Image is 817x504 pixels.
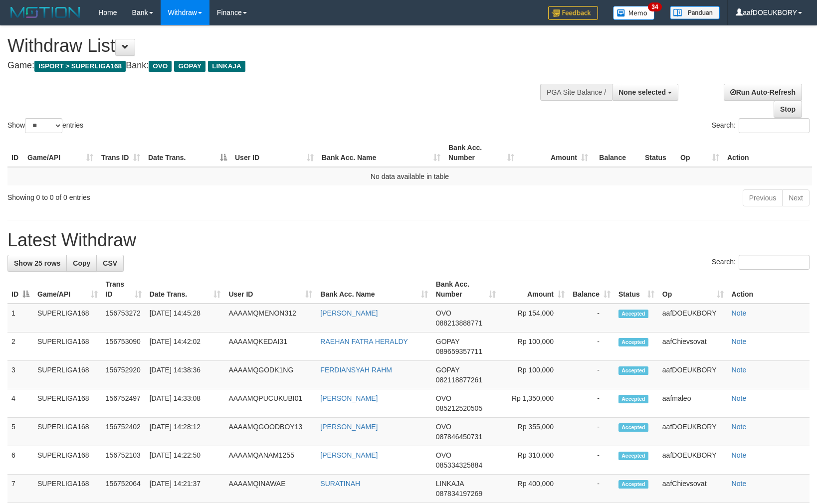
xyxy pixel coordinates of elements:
[33,304,102,333] td: SUPERLIGA168
[569,418,614,446] td: -
[320,366,392,374] a: FERDIANSYAH RAHM
[316,275,431,304] th: Bank Acc. Name: activate to sort column ascending
[7,418,33,446] td: 5
[146,361,225,389] td: [DATE] 14:38:36
[102,304,146,333] td: 156753272
[7,5,83,20] img: MOTION_logo.png
[436,451,451,459] span: OVO
[648,2,661,11] span: 34
[320,423,378,431] a: [PERSON_NAME]
[146,475,225,503] td: [DATE] 14:21:37
[7,333,33,361] td: 2
[146,389,225,418] td: [DATE] 14:33:08
[618,338,648,346] span: Accepted
[732,480,747,488] a: Note
[569,475,614,503] td: -
[436,376,482,384] span: Copy 082118877261 to clipboard
[149,61,172,72] span: OVO
[614,275,658,304] th: Status: activate to sort column ascending
[618,88,666,96] span: None selected
[641,139,676,167] th: Status
[146,333,225,361] td: [DATE] 14:42:02
[658,446,728,475] td: aafDOEUKBORY
[569,446,614,475] td: -
[224,304,316,333] td: AAAAMQMENON312
[436,319,482,327] span: Copy 088213888771 to clipboard
[500,475,569,503] td: Rp 400,000
[613,6,655,20] img: Button%20Memo.svg
[436,480,464,488] span: LINKAJA
[33,446,102,475] td: SUPERLIGA168
[732,451,747,459] a: Note
[33,275,102,304] th: Game/API: activate to sort column ascending
[743,189,783,206] a: Previous
[436,394,451,402] span: OVO
[444,139,518,167] th: Bank Acc. Number: activate to sort column ascending
[782,189,810,206] a: Next
[7,118,83,133] label: Show entries
[569,361,614,389] td: -
[224,475,316,503] td: AAAAMQINAWAE
[320,337,408,345] a: RAEHAN FATRA HERALDY
[33,389,102,418] td: SUPERLIGA168
[436,404,482,412] span: Copy 085212520505 to clipboard
[102,361,146,389] td: 156752920
[618,366,648,375] span: Accepted
[320,451,378,459] a: [PERSON_NAME]
[658,333,728,361] td: aafChievsovat
[518,139,592,167] th: Amount: activate to sort column ascending
[208,61,245,72] span: LINKAJA
[146,446,225,475] td: [DATE] 14:22:50
[500,333,569,361] td: Rp 100,000
[33,361,102,389] td: SUPERLIGA168
[618,423,648,432] span: Accepted
[7,389,33,418] td: 4
[676,139,723,167] th: Op: activate to sort column ascending
[500,418,569,446] td: Rp 355,000
[618,310,648,318] span: Accepted
[66,255,97,272] a: Copy
[569,304,614,333] td: -
[618,480,648,489] span: Accepted
[732,309,747,317] a: Note
[7,61,535,71] h4: Game: Bank:
[436,433,482,441] span: Copy 087846450731 to clipboard
[174,61,205,72] span: GOPAY
[224,446,316,475] td: AAAAMQANAM1255
[7,36,535,56] h1: Withdraw List
[23,139,97,167] th: Game/API: activate to sort column ascending
[25,118,62,133] select: Showentries
[732,366,747,374] a: Note
[658,418,728,446] td: aafDOEUKBORY
[96,255,124,272] a: CSV
[436,337,459,345] span: GOPAY
[231,139,318,167] th: User ID: activate to sort column ascending
[500,389,569,418] td: Rp 1,350,000
[320,309,378,317] a: [PERSON_NAME]
[618,452,648,460] span: Accepted
[14,259,60,267] span: Show 25 rows
[102,446,146,475] td: 156752103
[224,361,316,389] td: AAAAMQGODK1NG
[97,139,144,167] th: Trans ID: activate to sort column ascending
[569,389,614,418] td: -
[7,275,33,304] th: ID: activate to sort column descending
[436,423,451,431] span: OVO
[73,259,90,267] span: Copy
[432,275,500,304] th: Bank Acc. Number: activate to sort column ascending
[658,275,728,304] th: Op: activate to sort column ascending
[500,275,569,304] th: Amount: activate to sort column ascending
[436,461,482,469] span: Copy 085334325884 to clipboard
[728,275,810,304] th: Action
[658,304,728,333] td: aafDOEUKBORY
[739,255,810,270] input: Search:
[712,118,810,133] label: Search:
[500,446,569,475] td: Rp 310,000
[146,304,225,333] td: [DATE] 14:45:28
[724,84,802,101] a: Run Auto-Refresh
[224,275,316,304] th: User ID: activate to sort column ascending
[500,304,569,333] td: Rp 154,000
[34,61,126,72] span: ISPORT > SUPERLIGA168
[146,275,225,304] th: Date Trans.: activate to sort column ascending
[7,230,810,250] h1: Latest Withdraw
